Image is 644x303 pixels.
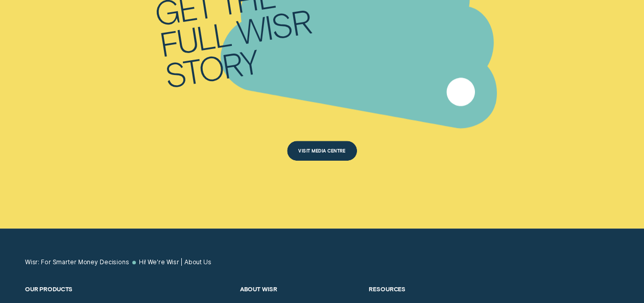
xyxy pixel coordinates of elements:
a: Hi! We're Wisr | About Us [139,259,211,266]
div: story [162,45,259,91]
button: Visit Media Centre [287,141,357,161]
a: Wisr: For Smarter Money Decisions [25,259,129,266]
div: Wisr [235,5,313,48]
div: full [157,18,232,60]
